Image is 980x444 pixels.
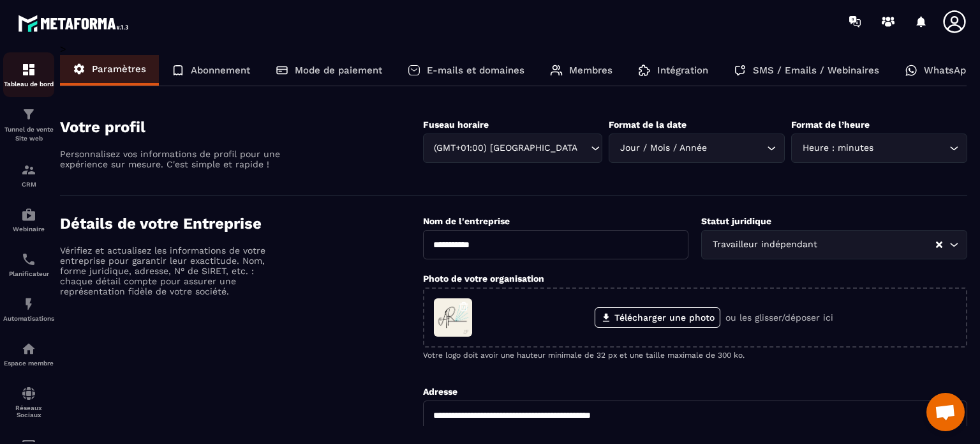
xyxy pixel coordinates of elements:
span: Heure : minutes [799,141,876,155]
p: E-mails et domaines [427,65,524,76]
p: Tableau de bord [3,80,54,88]
p: Réseaux Sociaux [3,404,54,418]
h4: Votre profil [60,118,423,136]
input: Search for option [709,141,764,155]
p: Mode de paiement [295,65,382,76]
div: Search for option [791,134,967,163]
a: schedulerschedulerPlanificateur [3,242,54,287]
p: Intégration [657,65,708,76]
img: logo [18,11,133,35]
img: social-network [21,386,36,401]
img: formation [21,62,36,77]
a: automationsautomationsWebinaire [3,197,54,242]
span: Jour / Mois / Année [617,141,709,155]
a: formationformationCRM [3,153,54,197]
p: Vérifiez et actualisez les informations de votre entreprise pour garantir leur exactitude. Nom, f... [60,245,283,296]
div: Ouvrir le chat [926,393,965,431]
p: Membres [569,65,612,76]
img: formation [21,107,36,122]
label: Statut juridique [701,216,771,226]
p: Planificateur [3,270,54,277]
p: Votre logo doit avoir une hauteur minimale de 32 px et une taille maximale de 300 ko. [423,351,967,360]
img: automations [21,207,36,222]
label: Fuseau horaire [423,119,489,130]
img: automations [21,341,36,356]
label: Nom de l'entreprise [423,216,510,226]
p: Tunnel de vente Site web [3,125,54,143]
label: Format de la date [609,119,687,130]
input: Search for option [578,141,588,155]
label: Télécharger une photo [595,307,720,328]
div: Search for option [423,134,603,163]
p: Paramètres [92,63,146,75]
p: WhatsApp [924,65,972,76]
p: Abonnement [191,65,250,76]
input: Search for option [820,238,935,252]
input: Search for option [876,141,946,155]
button: Clear Selected [936,240,942,250]
p: Espace membre [3,360,54,367]
img: scheduler [21,252,36,267]
div: Search for option [609,134,785,163]
p: Webinaire [3,226,54,233]
img: automations [21,296,36,312]
label: Format de l’heure [791,119,870,130]
p: SMS / Emails / Webinaires [753,65,879,76]
div: Search for option [701,230,967,259]
a: formationformationTunnel de vente Site web [3,97,54,153]
label: Adresse [423,387,457,397]
a: automationsautomationsEspace membre [3,332,54,376]
a: social-networksocial-networkRéseaux Sociaux [3,376,54,428]
a: formationformationTableau de bord [3,52,54,97]
img: formation [21,162,36,178]
span: (GMT+01:00) [GEOGRAPHIC_DATA] [431,141,579,155]
h4: Détails de votre Entreprise [60,215,423,233]
p: Automatisations [3,315,54,322]
label: Photo de votre organisation [423,273,544,284]
p: Personnalisez vos informations de profil pour une expérience sur mesure. C'est simple et rapide ! [60,149,283,169]
p: ou les glisser/déposer ici [725,312,833,323]
a: automationsautomationsAutomatisations [3,287,54,332]
p: CRM [3,181,54,188]
span: Travailleur indépendant [709,238,820,252]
